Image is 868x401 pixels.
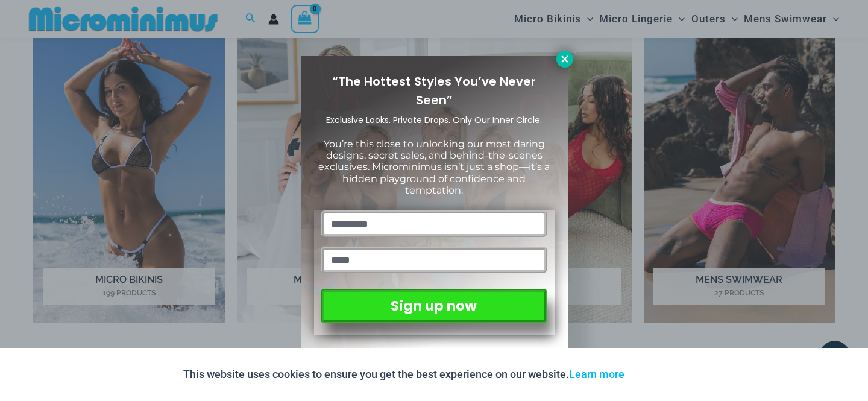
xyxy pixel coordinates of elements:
[569,368,624,380] a: Learn more
[326,114,542,126] span: Exclusive Looks. Private Drops. Only Our Inner Circle.
[634,360,685,389] button: Accept
[332,73,536,109] span: “The Hottest Styles You’ve Never Seen”
[318,138,550,196] span: You’re this close to unlocking our most daring designs, secret sales, and behind-the-scenes exclu...
[321,289,547,323] button: Sign up now
[556,51,573,68] button: Close
[183,365,624,384] p: This website uses cookies to ensure you get the best experience on our website.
